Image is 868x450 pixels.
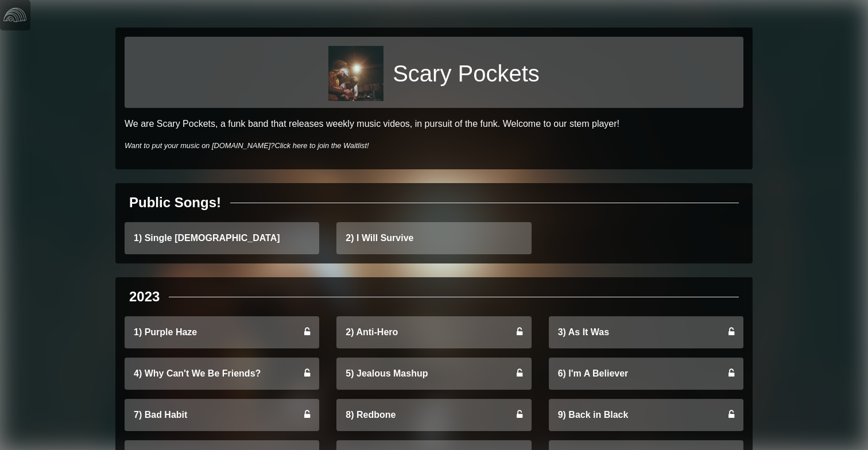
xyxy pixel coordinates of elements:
a: 8) Redbone [336,399,531,431]
a: 9) Back in Black [549,399,743,431]
a: 1) Single [DEMOGRAPHIC_DATA] [125,222,319,254]
a: 1) Purple Haze [125,316,319,348]
a: 6) I'm A Believer [549,358,743,390]
a: 4) Why Can't We Be Friends? [125,358,319,390]
img: logo-white-4c48a5e4bebecaebe01ca5a9d34031cfd3d4ef9ae749242e8c4bf12ef99f53e8.png [3,3,26,26]
a: 7) Bad Habit [125,399,319,431]
a: 2) I Will Survive [336,222,531,254]
a: 2) Anti-Hero [336,316,531,348]
a: Click here to join the Waitlist! [274,141,369,150]
div: 2023 [129,286,160,307]
a: 5) Jealous Mashup [336,358,531,390]
a: 3) As It Was [549,316,743,348]
p: We are Scary Pockets, a funk band that releases weekly music videos, in pursuit of the funk. Welc... [125,117,743,131]
img: eb2b9f1fcec850ed7bd0394cef72471172fe51341a211d5a1a78223ca1d8a2ba.jpg [328,46,383,101]
i: Want to put your music on [DOMAIN_NAME]? [125,141,369,150]
h1: Scary Pockets [393,60,540,87]
div: Public Songs! [129,192,221,213]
